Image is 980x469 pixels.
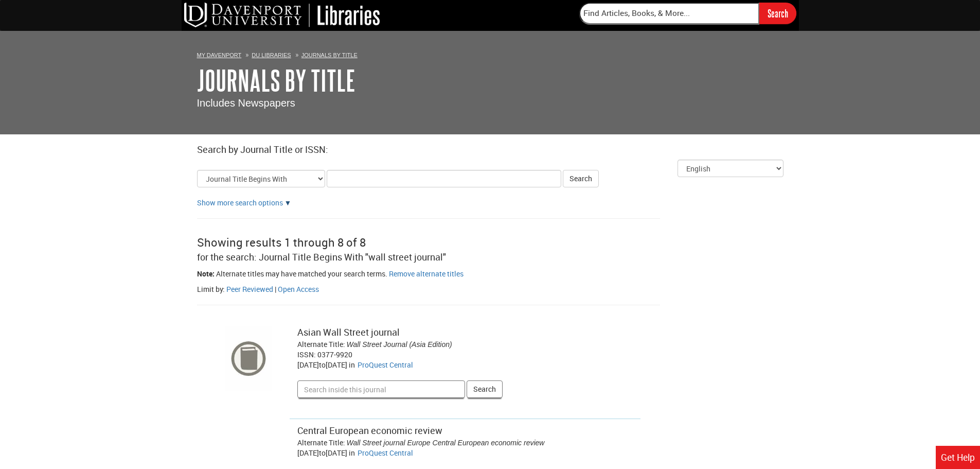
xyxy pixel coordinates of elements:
span: Alternate Title: [297,438,345,447]
a: Go to ProQuest Central [358,448,413,458]
a: Go to ProQuest Central [358,360,413,370]
div: Asian Wall Street journal [297,326,633,339]
a: Filter by peer open access [278,284,319,294]
span: for the search: Journal Title Begins With "wall street journal" [197,251,446,263]
a: My Davenport [197,52,242,58]
p: Includes Newspapers [197,96,783,111]
label: Search inside this journal [297,321,298,321]
span: Alternate titles may have matched your search terms. [216,269,387,279]
button: Search [467,380,503,398]
a: Journals By Title [301,52,358,58]
a: DU Libraries [252,52,291,58]
input: Find Articles, Books, & More... [579,3,759,24]
span: Alternate Title: [297,339,345,349]
div: [DATE] [DATE] [297,360,358,370]
span: Wall Street journal Europe Central European economic review [347,439,545,447]
a: Remove alternate titles [389,269,464,279]
span: to [319,360,326,370]
ol: Breadcrumbs [197,49,783,60]
input: Search inside this journal [297,380,465,398]
h2: Search by Journal Title or ISSN: [197,145,783,155]
span: to [319,448,326,458]
input: Search [759,3,796,24]
a: Show more search options [197,198,283,207]
span: Wall Street Journal (Asia Edition) [347,340,452,349]
a: Get Help [936,446,980,469]
span: in [349,360,355,370]
div: [DATE] [DATE] [297,448,358,458]
img: cover image for: Asian Wall Street journal [225,326,272,391]
img: DU Libraries [184,3,380,27]
button: Search [563,170,599,187]
a: Filter by peer reviewed [226,284,273,294]
span: in [349,448,355,458]
span: Limit by: [197,284,225,294]
a: Journals By Title [197,64,355,96]
span: Note: [197,269,215,279]
div: ISSN: 0377-9920 [297,350,633,360]
a: Show more search options [284,198,292,207]
div: Central European economic review [297,424,633,438]
span: Showing results 1 through 8 of 8 [197,235,366,250]
span: | [275,284,276,294]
